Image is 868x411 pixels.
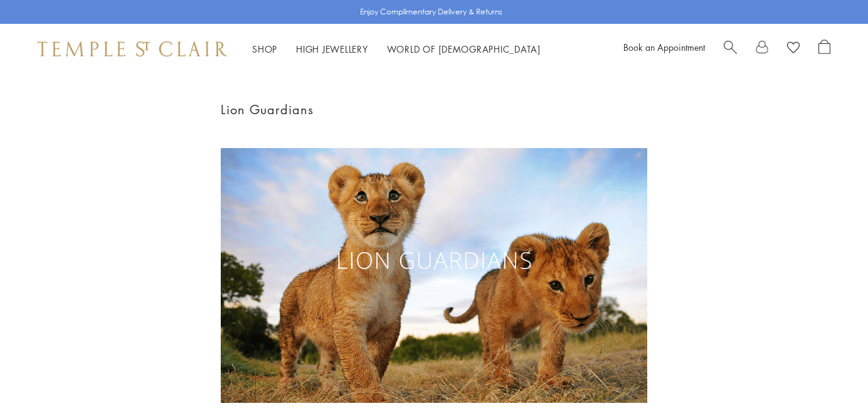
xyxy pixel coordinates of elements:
p: Enjoy Complimentary Delivery & Returns [360,6,502,18]
a: High JewelleryHigh Jewellery [296,43,368,55]
a: World of [DEMOGRAPHIC_DATA]World of [DEMOGRAPHIC_DATA] [387,43,541,55]
nav: Main navigation [252,41,541,57]
iframe: Gorgias live chat messenger [805,352,855,398]
img: Temple St. Clair [38,41,227,56]
a: Book an Appointment [623,41,705,53]
a: ShopShop [252,43,277,55]
a: Search [724,40,737,58]
a: View Wishlist [787,40,800,58]
h1: Lion Guardians [221,99,647,120]
a: Open Shopping Bag [818,40,830,58]
img: tt7-banner.png [221,148,647,403]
